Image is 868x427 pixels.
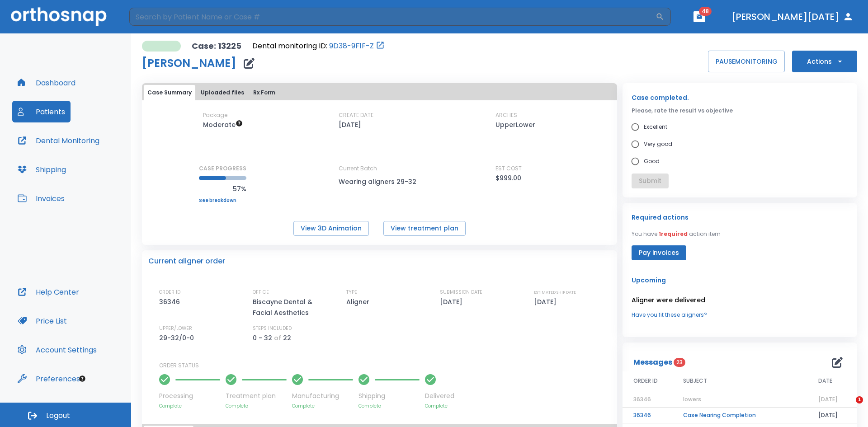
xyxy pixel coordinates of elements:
[672,408,807,423] td: Case Nearing Completion
[659,230,688,238] span: 1 required
[253,288,269,296] p: OFFICE
[159,391,220,401] p: Processing
[159,333,197,343] p: 29-32/0-0
[197,85,248,100] button: Uploaded files
[346,296,373,307] p: Aligner
[159,361,611,370] p: ORDER STATUS
[12,188,70,209] button: Invoices
[818,377,832,385] span: DATE
[440,288,482,296] p: SUBMISSION DATE
[12,368,85,389] button: Preferences
[339,111,373,119] p: CREATE DATE
[252,41,327,52] p: Dental monitoring ID:
[159,296,183,307] p: 36346
[807,408,857,423] td: [DATE]
[148,256,225,267] p: Current aligner order
[274,333,281,343] p: of
[632,275,848,286] p: Upcoming
[12,339,102,361] button: Account Settings
[253,333,272,343] p: 0 - 32
[683,377,707,385] span: SUBJECT
[159,288,180,296] p: ORDER ID
[144,85,195,100] button: Case Summary
[250,85,279,100] button: Rx Form
[644,156,660,167] span: Good
[818,395,838,403] span: [DATE]
[46,411,70,421] span: Logout
[12,159,71,180] a: Shipping
[159,324,192,333] p: UPPER/LOWER
[632,92,848,103] p: Case completed.
[199,198,246,203] a: See breakdown
[632,245,686,260] button: Pay invoices
[632,230,721,238] p: You have action item
[142,58,236,69] h1: [PERSON_NAME]
[633,377,658,385] span: ORDER ID
[292,403,353,409] p: Complete
[12,72,81,94] button: Dashboard
[199,164,246,173] p: CASE PROGRESS
[12,310,72,332] button: Price List
[632,311,848,319] a: Have you fit these aligners?
[192,41,241,52] p: Case: 13225
[383,221,466,236] button: View treatment plan
[792,51,857,72] button: Actions
[203,120,243,129] span: Up to 20 Steps (40 aligners)
[633,395,651,403] span: 36346
[359,391,420,401] p: Shipping
[632,212,689,223] p: Required actions
[633,357,672,368] p: Messages
[11,7,107,26] img: Orthosnap
[203,111,227,119] p: Package
[292,391,353,401] p: Manufacturing
[644,139,672,150] span: Very good
[339,164,420,173] p: Current Batch
[283,333,291,343] p: 22
[495,119,535,130] p: UpperLower
[199,183,246,194] p: 57%
[252,41,385,52] div: Open patient in dental monitoring portal
[226,391,287,401] p: Treatment plan
[78,375,86,383] div: Tooltip anchor
[12,281,85,303] button: Help Center
[674,358,685,367] span: 23
[708,51,785,72] button: PAUSEMONITORING
[346,288,357,296] p: TYPE
[837,396,859,418] iframe: Intercom live chat
[359,403,420,409] p: Complete
[293,221,369,236] button: View 3D Animation
[632,107,848,115] p: Please, rate the result vs objective
[623,408,672,423] td: 36346
[632,295,848,305] p: Aligner were delivered
[339,119,361,130] p: [DATE]
[144,85,615,100] div: tabs
[495,164,522,173] p: EST COST
[253,296,330,318] p: Biscayne Dental & Facial Aesthetics
[159,403,220,409] p: Complete
[425,403,454,409] p: Complete
[12,101,71,122] button: Patients
[425,391,454,401] p: Delivered
[495,111,517,119] p: ARCHES
[253,324,292,333] p: STEPS INCLUDED
[644,122,667,132] span: Excellent
[339,176,420,187] p: Wearing aligners 29-32
[495,173,521,183] p: $999.00
[728,9,857,25] button: [PERSON_NAME][DATE]
[534,288,576,296] p: ESTIMATED SHIP DATE
[534,296,560,307] p: [DATE]
[12,130,105,151] button: Dental Monitoring
[699,7,712,16] span: 48
[440,296,466,307] p: [DATE]
[329,41,374,52] a: 9D38-9F1F-Z
[129,8,656,26] input: Search by Patient Name or Case #
[856,396,863,404] span: 1
[226,403,287,409] p: Complete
